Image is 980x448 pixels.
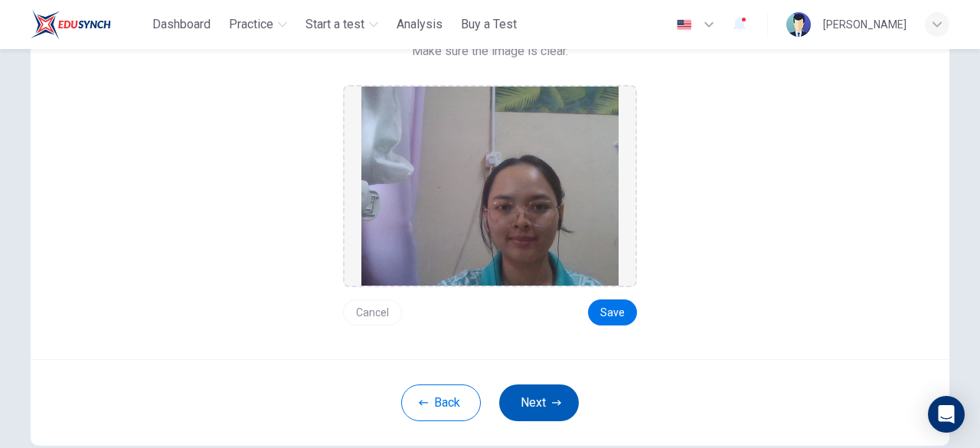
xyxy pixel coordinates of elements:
div: [PERSON_NAME] [823,15,906,34]
button: Analysis [390,11,449,38]
button: Back [401,384,481,421]
button: Practice [223,11,293,38]
a: ELTC logo [31,9,146,40]
button: Start a test [299,11,384,38]
button: Next [499,384,579,421]
span: Practice [229,15,273,34]
img: ELTC logo [31,9,111,40]
img: Profile picture [786,12,811,37]
img: en [675,19,694,31]
img: preview screemshot [361,87,619,286]
button: Cancel [343,299,402,325]
span: Start a test [305,15,364,34]
button: Save [588,299,637,325]
span: Dashboard [152,15,211,34]
span: Analysis [397,15,443,34]
div: Open Intercom Messenger [928,396,965,433]
button: Dashboard [146,11,217,38]
span: Make sure the image is clear. [412,42,568,60]
span: Buy a Test [461,15,517,34]
button: Buy a Test [455,11,523,38]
